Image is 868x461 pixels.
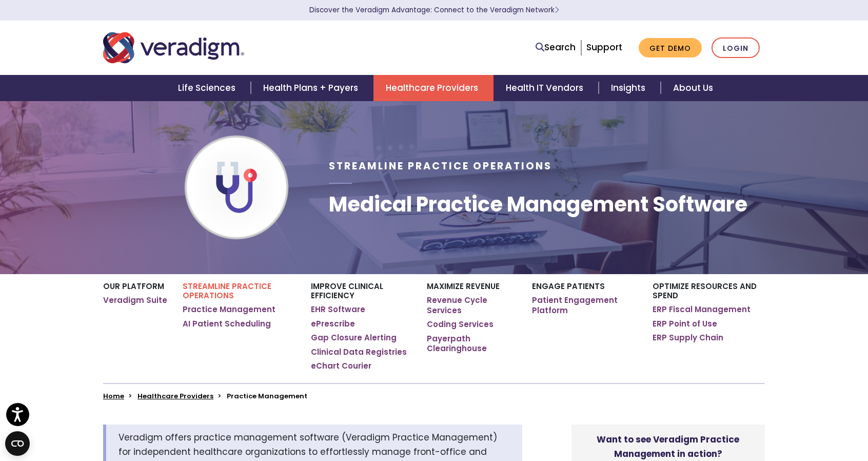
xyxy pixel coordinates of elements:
[712,37,760,59] a: Login
[309,5,559,15] a: Discover the Veradigm Advantage: Connect to the Veradigm NetworkLearn More
[329,159,552,173] span: Streamline Practice Operations
[311,361,371,371] a: eChart Courier
[639,38,702,58] a: Get Demo
[329,192,747,217] h1: Medical Practice Management Software
[586,41,622,53] a: Support
[103,391,124,401] a: Home
[555,5,559,15] span: Learn More
[103,31,244,65] img: Veradigm logo
[597,433,739,459] strong: Want to see Veradigm Practice Management in action?
[653,304,751,315] a: ERP Fiscal Management
[671,387,856,449] iframe: Drift Chat Widget
[166,75,251,101] a: Life Sciences
[183,304,275,315] a: Practice Management
[311,319,355,329] a: ePrescribe
[536,41,576,54] a: Search
[653,333,723,343] a: ERP Supply Chain
[311,304,365,315] a: EHR Software
[103,295,167,305] a: Veradigm Suite
[251,75,373,101] a: Health Plans + Payers
[427,334,517,354] a: Payerpath Clearinghouse
[137,391,213,401] a: Healthcare Providers
[5,431,30,456] button: Open CMP widget
[661,75,725,101] a: About Us
[427,319,494,330] a: Coding Services
[311,333,397,343] a: Gap Closure Alerting
[311,347,407,357] a: Clinical Data Registries
[183,319,271,329] a: AI Patient Scheduling
[373,75,494,101] a: Healthcare Providers
[599,75,661,101] a: Insights
[427,295,517,315] a: Revenue Cycle Services
[532,295,637,315] a: Patient Engagement Platform
[653,319,717,329] a: ERP Point of Use
[494,75,599,101] a: Health IT Vendors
